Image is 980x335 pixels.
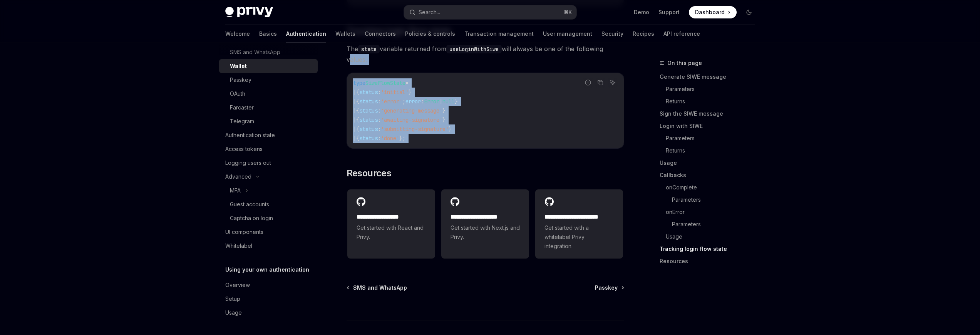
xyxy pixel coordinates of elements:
span: = [405,80,409,86]
span: status [359,98,378,105]
a: Access tokens [219,142,318,156]
span: Passkey [595,284,618,292]
span: 'submitting-signature' [381,126,449,133]
a: Guest accounts [219,197,318,211]
span: { [356,98,359,105]
a: Wallet [219,59,318,73]
button: MFA [219,184,318,197]
div: Guest accounts [230,200,269,209]
a: API reference [663,25,700,43]
div: Farcaster [230,103,254,112]
span: : [378,98,381,105]
a: Callbacks [660,169,761,181]
a: Security [601,25,623,43]
a: SMS and WhatsApp [347,284,407,292]
span: On this page [667,58,702,68]
a: Captcha on login [219,211,318,225]
span: { [356,89,359,96]
span: SiweFlowState [365,80,405,86]
span: | [353,98,356,105]
button: Ask AI [608,78,618,88]
span: } [442,107,446,114]
span: Resources [347,167,392,179]
a: Parameters [660,218,761,231]
div: Authentication state [225,131,275,140]
span: 'awaiting-signature' [381,116,442,123]
a: Parameters [660,194,761,206]
a: Usage [219,306,318,320]
h5: Using your own authentication [225,265,309,274]
a: Passkey [219,73,318,87]
a: Sign the SIWE message [660,108,761,120]
a: Whitelabel [219,239,318,253]
a: Dashboard [689,6,737,18]
span: { [356,126,359,133]
span: : [378,89,381,96]
button: Search...⌘K [404,5,576,19]
span: { [356,135,359,142]
a: Login with SIWE [660,120,761,132]
a: Logging users out [219,156,318,170]
a: Authentication [286,25,326,43]
span: null [442,98,455,105]
span: 'generating-message' [381,107,442,114]
span: } [442,116,446,123]
a: onError [660,206,761,218]
button: Toggle dark mode [743,6,755,18]
a: Connectors [365,25,396,43]
span: : [421,98,424,105]
span: | [439,98,442,105]
span: } [455,98,458,105]
code: useLoginWithSiwe [446,45,502,53]
a: onComplete [660,181,761,194]
a: OAuth [219,87,318,101]
a: Tracking login flow state [660,243,761,255]
span: error [405,98,421,105]
span: status [359,126,378,133]
span: { [356,116,359,123]
a: Authentication state [219,128,318,142]
span: 'error' [381,98,402,105]
a: Basics [259,25,277,43]
a: Passkey [595,284,623,292]
a: Support [658,8,680,16]
span: type [353,80,365,86]
div: MFA [230,186,241,195]
a: Usage [660,231,761,243]
span: Get started with Next.js and Privy. [451,223,520,242]
span: Error [424,98,439,105]
a: Demo [634,8,649,16]
span: status [359,135,378,142]
span: | [353,116,356,123]
a: Resources [660,255,761,267]
span: status [359,89,378,96]
a: Usage [660,157,761,169]
a: Transaction management [464,25,534,43]
span: Get started with React and Privy. [357,223,426,242]
div: Telegram [230,117,254,126]
a: Returns [660,144,761,157]
span: ⌘ K [564,9,572,15]
a: UI components [219,225,318,239]
a: Generate SIWE message [660,71,761,83]
span: | [353,135,356,142]
span: } [409,89,412,96]
a: Policies & controls [405,25,455,43]
a: Overview [219,278,318,292]
button: Copy the contents from the code block [595,78,605,88]
div: UI components [225,227,263,237]
div: Access tokens [225,144,263,154]
div: OAuth [230,89,245,98]
span: Dashboard [695,8,725,16]
span: | [353,89,356,96]
span: : [378,126,381,133]
span: : [378,135,381,142]
a: Welcome [225,25,250,43]
a: Parameters [660,132,761,144]
a: Setup [219,292,318,306]
span: | [353,107,356,114]
div: Setup [225,294,240,303]
span: status [359,107,378,114]
div: Advanced [225,172,251,181]
div: Overview [225,280,250,290]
